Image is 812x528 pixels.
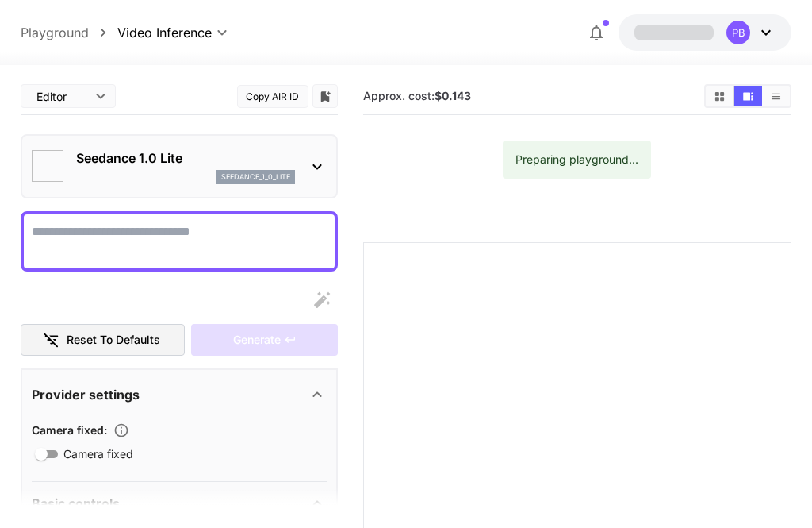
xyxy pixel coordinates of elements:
[21,23,89,42] a: Playground
[21,23,117,42] nav: breadcrumb
[21,324,186,356] button: Reset to defaults
[32,385,140,404] p: Provider settings
[704,84,791,108] div: Show media in grid viewShow media in video viewShow media in list view
[619,14,791,51] button: PB
[318,87,332,106] button: Add to library
[32,423,107,437] span: Camera fixed :
[76,148,295,168] p: Seedance 1.0 Lite
[726,21,750,44] div: PB
[221,172,290,183] p: seedance_1_0_lite
[435,89,471,102] b: $0.143
[237,85,308,108] button: Copy AIR ID
[734,86,762,106] button: Show media in video view
[32,142,327,191] div: Seedance 1.0 Liteseedance_1_0_lite
[515,145,638,174] div: Preparing playground...
[363,89,471,102] span: Approx. cost:
[706,86,733,106] button: Show media in grid view
[32,484,327,522] div: Basic controls
[762,86,790,106] button: Show media in list view
[117,23,212,42] span: Video Inference
[32,376,327,414] div: Provider settings
[63,445,133,462] span: Camera fixed
[36,88,86,105] span: Editor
